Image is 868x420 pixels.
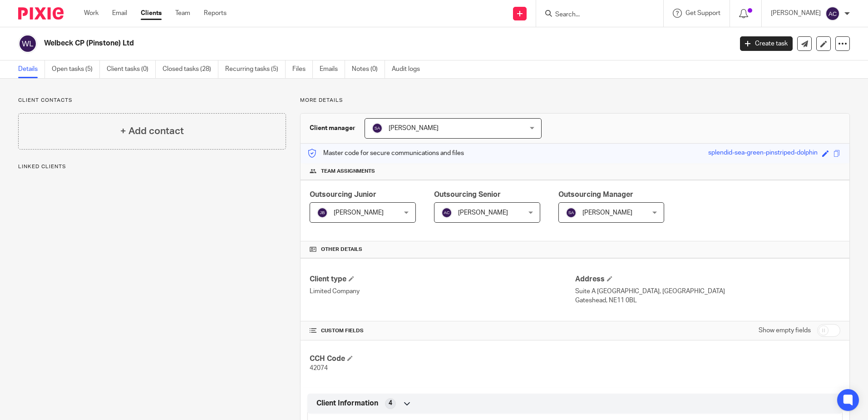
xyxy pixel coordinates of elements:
[52,60,100,78] a: Open tasks (5)
[18,60,45,78] a: Details
[575,287,840,296] p: Suite A [GEOGRAPHIC_DATA], [GEOGRAPHIC_DATA]
[575,296,840,305] p: Gateshead, NE11 0BL
[566,207,577,218] img: svg%3E
[321,246,362,253] span: Other details
[310,124,355,133] h3: Client manager
[310,327,575,335] h4: CUSTOM FIELDS
[292,60,313,78] a: Files
[686,10,720,16] span: Get Support
[310,365,328,371] span: 42074
[310,191,376,198] span: Outsourcing Junior
[389,399,392,408] span: 4
[392,60,427,78] a: Audit logs
[759,326,811,335] label: Show empty fields
[316,399,378,408] span: Client Information
[389,125,439,131] span: [PERSON_NAME]
[310,275,575,284] h4: Client type
[740,36,793,51] a: Create task
[434,191,501,198] span: Outsourcing Senior
[204,9,227,18] a: Reports
[372,123,383,134] img: svg%3E
[771,9,821,18] p: [PERSON_NAME]
[321,168,375,175] span: Team assignments
[558,191,633,198] span: Outsourcing Manager
[825,6,840,21] img: svg%3E
[458,210,508,216] span: [PERSON_NAME]
[18,7,64,20] img: Pixie
[120,124,184,138] h4: + Add contact
[307,149,464,158] p: Master code for secure communications and files
[18,163,286,170] p: Linked clients
[18,34,37,53] img: svg%3E
[582,210,632,216] span: [PERSON_NAME]
[225,60,286,78] a: Recurring tasks (5)
[300,97,850,104] p: More details
[163,60,218,78] a: Closed tasks (28)
[320,60,345,78] a: Emails
[310,354,575,364] h4: CCH Code
[112,9,127,18] a: Email
[310,287,575,296] p: Limited Company
[84,9,99,18] a: Work
[107,60,156,78] a: Client tasks (0)
[708,148,818,159] div: splendid-sea-green-pinstriped-dolphin
[334,210,384,216] span: [PERSON_NAME]
[317,207,328,218] img: svg%3E
[18,97,286,104] p: Client contacts
[175,9,190,18] a: Team
[44,39,590,48] h2: Welbeck CP (Pinstone) Ltd
[554,11,636,19] input: Search
[141,9,162,18] a: Clients
[575,275,840,284] h4: Address
[352,60,385,78] a: Notes (0)
[441,207,452,218] img: svg%3E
